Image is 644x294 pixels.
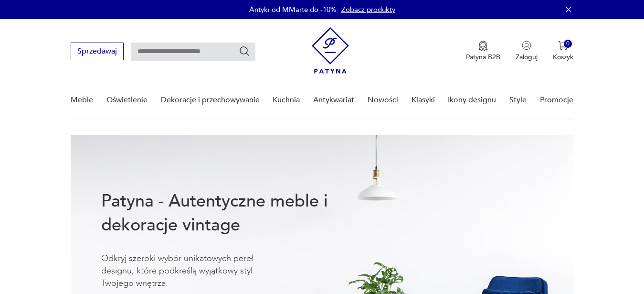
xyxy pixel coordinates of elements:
a: Nowości [368,82,398,119]
div: 0 [564,40,572,48]
a: Style [509,82,527,119]
a: Kuchnia [273,82,300,119]
a: Dekoracje i przechowywanie [161,82,260,119]
a: Oświetlenie [106,82,148,119]
button: Zaloguj [516,41,538,62]
button: 0Koszyk [553,41,573,62]
a: Promocje [540,82,573,119]
p: Patyna B2B [466,53,500,62]
a: Ikony designu [448,82,496,119]
p: Zaloguj [516,53,538,62]
p: Odkryj szeroki wybór unikatowych pereł designu, które podkreślą wyjątkowy styl Twojego wnętrza. [101,252,283,290]
a: Zobacz produkty [341,5,395,14]
button: Sprzedawaj [71,43,124,60]
img: Ikona medalu [478,41,488,51]
p: Antyki od MMarte do -10% [249,5,337,14]
button: Szukaj [239,45,250,57]
button: Patyna B2B [466,41,500,62]
a: Ikona medaluPatyna B2B [466,41,500,62]
h1: Patyna - Autentyczne meble i dekoracje vintage [101,189,359,237]
p: Koszyk [553,53,573,62]
img: Ikonka użytkownika [522,41,531,50]
a: Sprzedawaj [71,49,124,55]
img: Patyna - sklep z meblami i dekoracjami vintage [312,27,349,74]
a: Klasyki [412,82,435,119]
a: Meble [71,82,93,119]
img: Ikona koszyka [558,41,568,50]
a: Antykwariat [313,82,354,119]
